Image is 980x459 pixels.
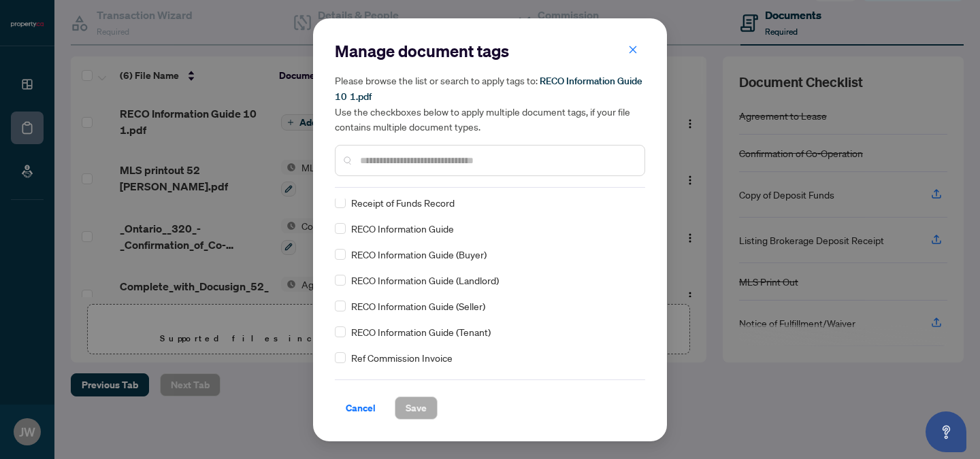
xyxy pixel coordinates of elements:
span: RECO Information Guide (Seller) [351,299,485,313]
button: Open asap [926,411,966,452]
h5: Please browse the list or search to apply tags to: Use the checkboxes below to apply multiple doc... [335,73,645,134]
button: Cancel [335,396,387,420]
span: Cancel [346,397,376,419]
span: RECO Information Guide [351,221,454,236]
span: RECO Information Guide 10 1.pdf [335,75,642,103]
span: RECO Information Guide (Tenant) [351,324,491,339]
span: RECO Information Guide (Landlord) [351,273,499,288]
span: Receipt of Funds Record [351,195,455,210]
span: Ref Commission Invoice [351,350,453,365]
span: RECO Information Guide (Buyer) [351,247,487,262]
button: Save [395,396,438,420]
span: close [628,45,638,54]
h2: Manage document tags [335,40,645,62]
